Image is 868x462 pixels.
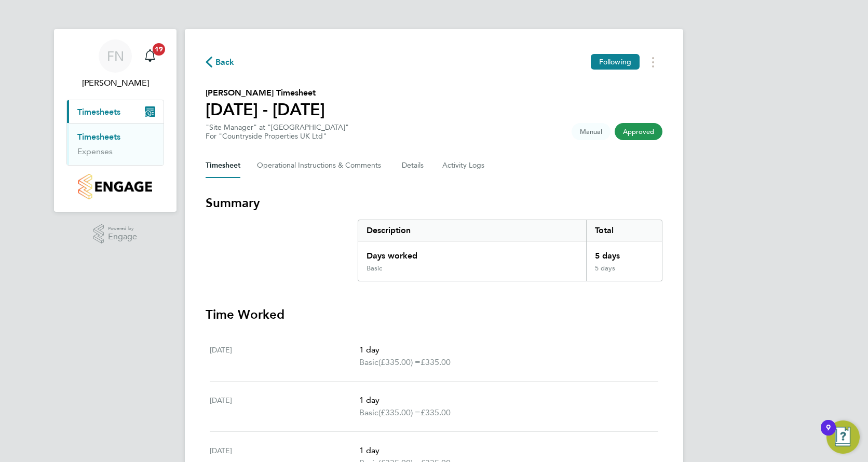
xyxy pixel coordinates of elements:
div: Total [586,220,662,241]
a: Timesheets [77,132,120,142]
button: Following [591,54,640,70]
nav: Main navigation [54,29,177,212]
div: Timesheets [67,123,164,165]
span: This timesheet has been approved. [615,123,662,140]
span: £335.00 [421,407,451,417]
a: FN[PERSON_NAME] [66,39,164,89]
div: For "Countryside Properties UK Ltd" [206,132,349,141]
span: Engage [108,233,137,241]
p: 1 day [359,344,650,356]
div: Days worked [358,241,586,264]
span: Frazer Newsome [66,77,164,89]
div: [DATE] [210,394,359,419]
div: 5 days [586,264,662,281]
span: £335.00 [421,357,451,367]
button: Activity Logs [442,153,486,178]
button: Details [402,153,426,178]
div: 5 days [586,241,662,264]
span: Back [215,56,235,69]
span: (£335.00) = [378,357,421,367]
span: 19 [153,43,165,56]
span: Powered by [108,224,137,233]
div: "Site Manager" at "[GEOGRAPHIC_DATA]" [206,123,349,141]
button: Timesheets [67,100,164,123]
img: countryside-properties-logo-retina.png [78,174,152,199]
h2: [PERSON_NAME] Timesheet [206,87,325,99]
span: Following [599,57,631,66]
button: Timesheets Menu [644,54,662,70]
span: Basic [359,356,378,369]
span: (£335.00) = [378,407,421,417]
h1: [DATE] - [DATE] [206,99,325,120]
span: FN [107,49,124,63]
h3: Summary [206,195,662,211]
div: Description [358,220,586,241]
h3: Time Worked [206,306,662,323]
span: Timesheets [77,107,120,117]
button: Timesheet [206,153,240,178]
button: Back [206,56,235,69]
span: Basic [359,406,378,419]
span: This timesheet was manually created. [572,123,611,140]
a: Go to home page [66,174,164,199]
p: 1 day [359,394,650,406]
button: Open Resource Center, 9 new notifications [826,420,860,454]
div: 9 [826,428,831,441]
a: 19 [140,39,160,73]
a: Powered byEngage [93,224,138,244]
div: [DATE] [210,344,359,369]
button: Operational Instructions & Comments [257,153,385,178]
a: Expenses [77,146,113,156]
p: 1 day [359,444,650,457]
div: Summary [358,220,662,281]
div: Basic [367,264,382,273]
